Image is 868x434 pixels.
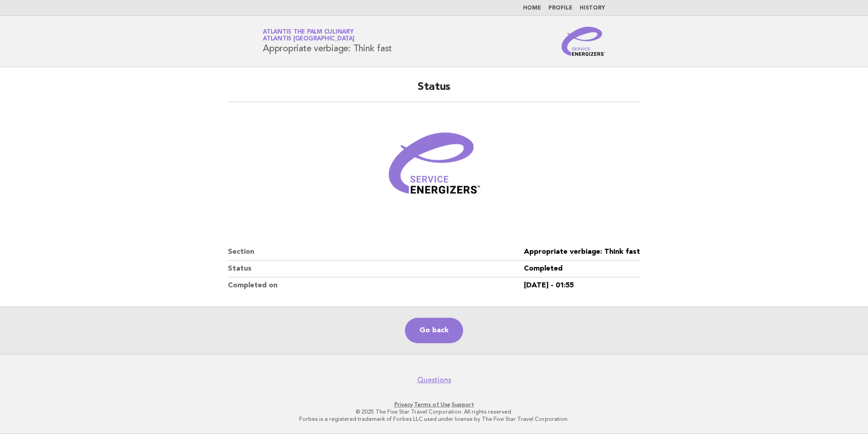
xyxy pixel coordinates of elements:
a: Terms of Use [414,401,450,408]
dd: [DATE] - 01:55 [524,277,640,294]
a: Home [523,5,541,11]
p: · · [156,401,712,408]
dt: Section [228,244,524,261]
a: Questions [417,375,451,385]
h2: Status [228,80,640,102]
a: History [580,5,605,11]
dd: Appropriate verbiage: Think fast [524,244,640,261]
a: Support [452,401,474,408]
a: Go back [405,318,463,343]
img: Verified [380,113,488,222]
h1: Appropriate verbiage: Think fast [263,30,392,53]
dd: Completed [524,261,640,277]
img: Service Energizers [562,27,605,56]
p: Forbes is a registered trademark of Forbes LLC used under license by The Five Star Travel Corpora... [156,415,712,423]
a: Profile [548,5,572,11]
a: Atlantis The Palm CulinaryAtlantis [GEOGRAPHIC_DATA] [263,29,355,42]
dt: Completed on [228,277,524,294]
a: Privacy [395,401,413,408]
p: © 2025 The Five Star Travel Corporation. All rights reserved. [156,408,712,415]
span: Atlantis [GEOGRAPHIC_DATA] [263,36,355,42]
dt: Status [228,261,524,277]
